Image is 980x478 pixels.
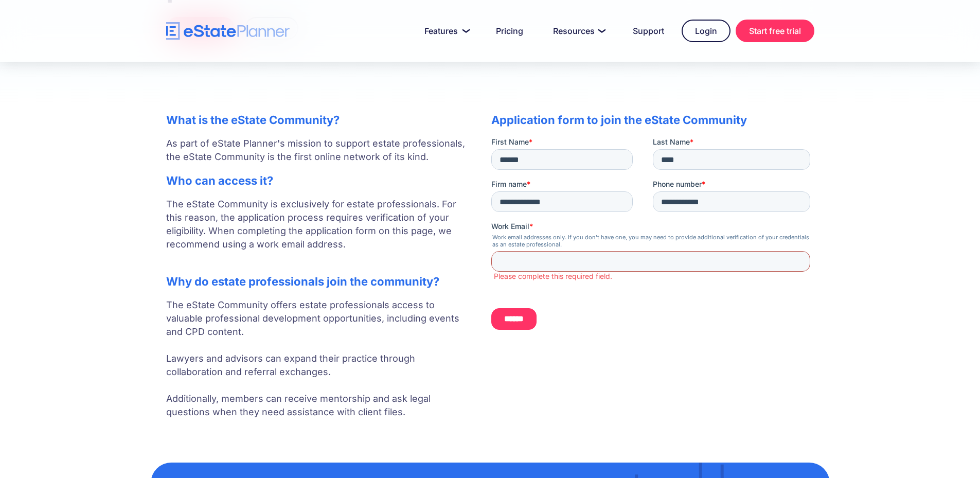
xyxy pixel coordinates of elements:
a: home [166,22,290,40]
a: Start free trial [736,20,814,42]
a: Features [412,21,478,41]
h2: Who can access it? [166,174,471,187]
a: Pricing [484,21,536,41]
a: Resources [541,21,615,41]
h2: Application form to join the eState Community [491,113,814,127]
iframe: Form 0 [491,137,814,350]
a: Support [620,21,676,41]
p: The eState Community is exclusively for estate professionals. For this reason, the application pr... [166,198,471,264]
p: The eState Community offers estate professionals access to valuable professional development oppo... [166,298,471,419]
h2: What is the eState Community? [166,113,471,127]
p: As part of eState Planner's mission to support estate professionals, the eState Community is the ... [166,137,471,164]
h2: Why do estate professionals join the community? [166,275,471,288]
a: Login [682,20,730,42]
